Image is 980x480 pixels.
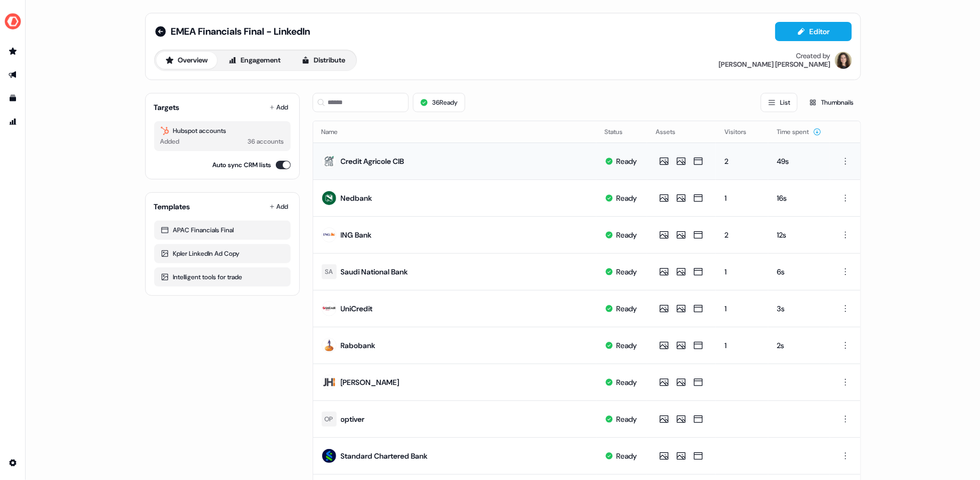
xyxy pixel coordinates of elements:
button: Visitors [724,122,759,141]
div: Ready [617,414,638,424]
button: Name [322,122,351,141]
div: Ready [617,377,638,388]
div: Rabobank [341,340,376,351]
div: 1 [724,193,760,203]
div: Targets [154,102,180,113]
button: Engagement [219,52,290,69]
a: Go to prospects [4,43,21,60]
div: 1 [724,340,760,351]
div: 1 [724,303,760,314]
a: Go to integrations [4,454,21,471]
div: Nedbank [341,193,372,203]
div: Kpler LinkedIn Ad Copy [161,248,284,259]
div: [PERSON_NAME] [341,377,400,388]
a: Editor [775,27,852,38]
a: Go to templates [4,90,21,107]
div: 49s [777,156,822,167]
div: 6s [777,266,822,277]
div: Added [161,136,180,147]
div: Ready [617,230,638,240]
button: Distribute [292,52,355,69]
div: Ready [617,303,638,314]
button: Status [605,122,636,141]
div: 2s [777,340,822,351]
button: 36Ready [413,93,465,112]
div: Standard Chartered Bank [341,451,428,461]
button: Overview [156,52,217,69]
div: ING Bank [341,230,372,240]
div: Ready [617,451,638,461]
a: Go to outbound experience [4,66,21,83]
div: Ready [617,266,638,277]
div: Created by [796,52,831,60]
div: Saudi National Bank [341,266,408,277]
div: SA [325,266,333,277]
div: 12s [777,230,822,240]
button: Time spent [777,122,822,141]
button: Thumbnails [802,93,861,112]
div: UniCredit [341,303,373,314]
div: 16s [777,193,822,203]
div: 36 accounts [248,136,284,147]
div: Templates [154,201,190,212]
div: Ready [617,156,638,167]
div: [PERSON_NAME] [PERSON_NAME] [719,60,831,69]
div: 1 [724,266,760,277]
label: Auto sync CRM lists [213,160,272,170]
div: optiver [341,414,365,424]
button: Add [267,100,291,115]
div: Ready [617,193,638,203]
div: 3s [777,303,822,314]
button: Add [267,199,291,214]
a: Go to attribution [4,113,21,130]
div: Credit Agricole CIB [341,156,404,167]
span: EMEA Financials Final - LinkedIn [171,25,310,38]
div: Hubspot accounts [161,125,284,136]
div: Intelligent tools for trade [161,272,284,282]
div: 2 [724,230,760,240]
button: List [761,93,798,112]
th: Assets [647,121,716,143]
div: OP [325,414,333,424]
img: Alexandra [835,52,852,69]
div: Ready [617,340,638,351]
button: Editor [775,22,852,41]
div: APAC Financials Final [161,225,284,235]
div: 2 [724,156,760,167]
